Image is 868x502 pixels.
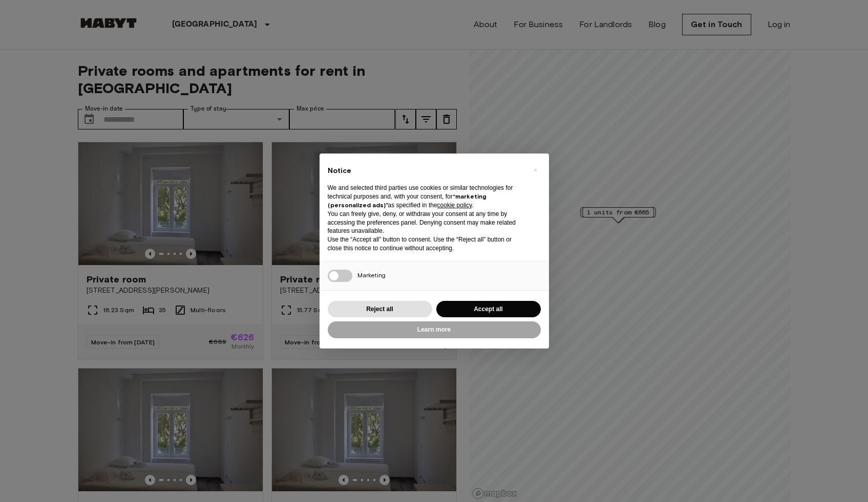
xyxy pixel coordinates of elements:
[328,184,524,209] p: We and selected third parties use cookies or similar technologies for technical purposes and, wit...
[328,301,432,318] button: Reject all
[328,321,541,338] button: Learn more
[328,192,486,209] strong: “marketing (personalized ads)”
[437,202,472,209] a: cookie policy
[357,271,386,279] span: Marketing
[328,235,524,253] p: Use the “Accept all” button to consent. Use the “Reject all” button or close this notice to conti...
[527,162,544,178] button: Close this notice
[436,301,541,318] button: Accept all
[534,164,537,176] span: ×
[328,166,524,176] h2: Notice
[328,210,524,235] p: You can freely give, deny, or withdraw your consent at any time by accessing the preferences pane...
